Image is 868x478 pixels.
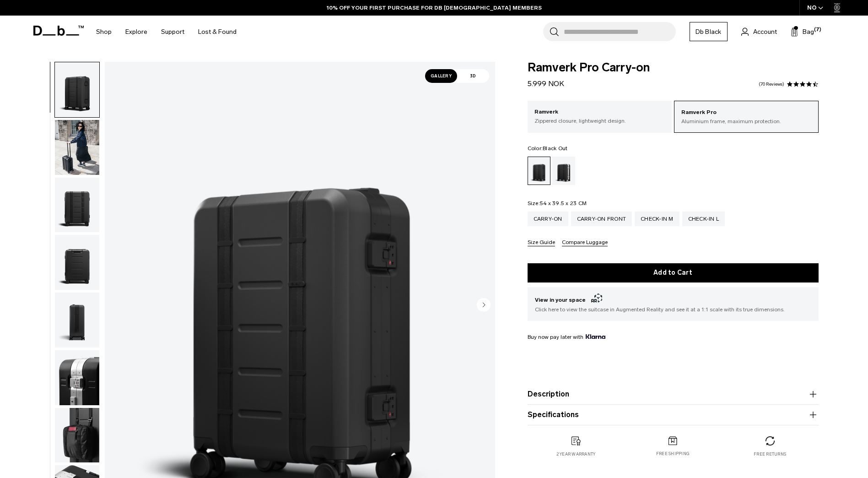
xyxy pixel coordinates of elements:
img: Ramverk Pro Carry-on Black Out [55,235,99,290]
span: (7) [814,26,821,34]
button: Ramverk Pro Carry-on Black Out [54,234,100,290]
a: Account [741,26,777,37]
span: Account [753,27,777,37]
a: Carry-on [528,212,568,226]
button: Ramverk Pro Carry-on Black Out [54,292,100,348]
img: Ramverk Pro Carry-on Black Out [55,178,99,233]
button: Add to Cart [528,263,819,282]
a: Carry-on Front [571,212,632,226]
span: Buy now pay later with [528,333,605,341]
nav: Main Navigation [89,16,243,48]
a: Check-in L [682,212,725,226]
p: Zippered closure, lightweight design. [534,117,665,125]
p: Ramverk [534,108,665,117]
span: Ramverk Pro Carry-on [528,62,819,74]
p: Free returns [754,451,786,457]
button: Description [528,389,819,400]
span: Gallery [425,69,457,83]
button: Ramverk Pro Carry-on Black Out [54,177,100,233]
img: Ramverk Pro Carry-on Black Out [55,62,99,117]
img: Ramverk Pro Carry-on Black Out [55,120,99,175]
span: 5.999 NOK [528,79,564,88]
span: 54 x 39.5 x 23 CM [540,200,587,206]
p: Aluminium frame, maximum protection. [681,117,811,125]
button: Next slide [477,298,491,313]
a: Shop [96,16,112,48]
img: Ramverk Pro Carry-on Black Out [55,350,99,405]
img: Ramverk Pro Carry-on Black Out [55,293,99,348]
button: Ramverk Pro Carry-on Black Out [54,62,100,118]
button: View in your space Click here to view the suitcase in Augmented Reality and see it at a 1:1 scale... [528,287,819,321]
a: 70 reviews [759,82,784,87]
a: 10% OFF YOUR FIRST PURCHASE FOR DB [DEMOGRAPHIC_DATA] MEMBERS [327,4,542,12]
span: Click here to view the suitcase in Augmented Reality and see it at a 1:1 scale with its true dime... [535,305,811,314]
button: Ramverk Pro Carry-on Black Out [54,407,100,463]
a: Check-in M [635,212,679,226]
a: Support [161,16,184,48]
button: Ramverk Pro Carry-on Black Out [54,119,100,175]
button: Ramverk Pro Carry-on Black Out [54,350,100,406]
span: Black Out [543,145,567,152]
button: Compare Luggage [562,239,608,246]
button: Bag (7) [791,26,814,37]
a: Silver [552,157,575,185]
span: 3D [457,69,489,83]
p: Free shipping [656,451,690,457]
button: Size Guide [528,239,555,246]
a: Black Out [528,157,550,185]
a: Explore [125,16,147,48]
p: 2 year warranty [556,451,596,457]
legend: Size: [528,201,587,206]
img: Ramverk Pro Carry-on Black Out [55,408,99,463]
p: Ramverk Pro [681,108,811,117]
img: {"height" => 20, "alt" => "Klarna"} [586,334,605,339]
a: Db Black [690,22,728,41]
a: Ramverk Zippered closure, lightweight design. [528,101,672,132]
span: Bag [803,27,814,37]
button: Specifications [528,409,819,420]
span: View in your space [535,294,811,305]
a: Lost & Found [198,16,237,48]
legend: Color: [528,146,568,151]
